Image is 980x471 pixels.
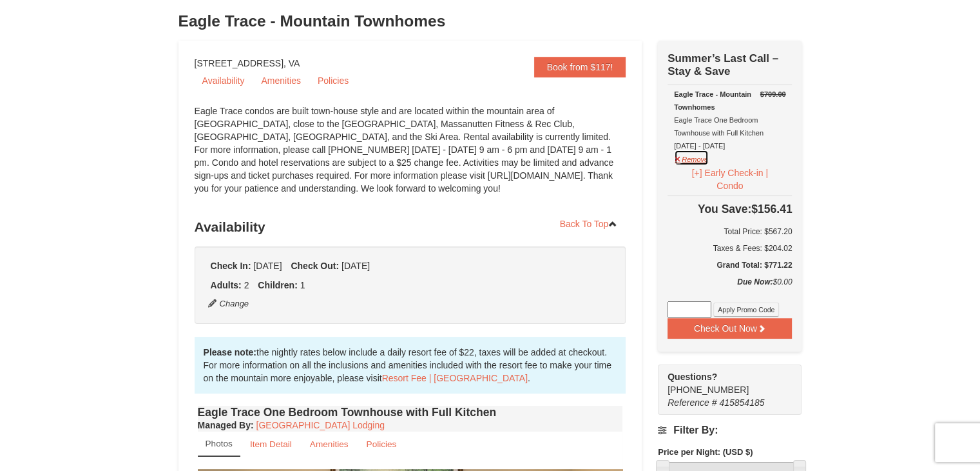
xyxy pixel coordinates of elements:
[198,432,240,457] a: Photos
[358,432,405,457] a: Policies
[256,420,385,430] a: [GEOGRAPHIC_DATA] Lodging
[242,432,300,457] a: Item Detail
[674,166,785,193] button: [+] Early Check-in | Condo
[674,88,785,152] div: Eagle Trace One Bedroom Townhouse with Full Kitchen [DATE] - [DATE]
[668,259,792,272] h5: Grand Total: $771.22
[668,276,792,301] div: $0.00
[253,261,282,271] span: [DATE]
[668,397,716,408] span: Reference #
[713,303,779,317] button: Apply Promo Code
[302,432,357,457] a: Amenities
[195,337,626,394] div: the nightly rates below include a daily resort fee of $22, taxes will be added at checkout. For m...
[366,439,396,449] small: Policies
[658,447,753,457] strong: Price per Night: (USD $)
[310,439,349,449] small: Amenities
[178,8,802,34] h3: Eagle Trace - Mountain Townhomes
[250,439,292,449] small: Item Detail
[211,261,251,271] strong: Check In:
[300,280,305,290] span: 1
[211,280,242,290] strong: Adults:
[198,420,254,430] strong: :
[674,150,709,166] button: Remove
[698,203,751,215] span: You Save:
[195,105,626,208] div: Eagle Trace condos are built town-house style and are located within the mountain area of [GEOGRA...
[534,57,626,77] a: Book from $117!
[668,52,778,77] strong: Summer’s Last Call – Stay & Save
[206,439,233,448] small: Photos
[195,214,626,240] h3: Availability
[668,370,778,395] span: [PHONE_NUMBER]
[258,280,297,290] strong: Children:
[207,297,250,311] button: Change
[291,261,339,271] strong: Check Out:
[253,71,308,90] a: Amenities
[244,280,249,290] span: 2
[668,225,792,238] h6: Total Price: $567.20
[674,90,751,111] strong: Eagle Trace - Mountain Townhomes
[204,347,256,357] strong: Please note:
[668,372,717,382] strong: Questions?
[719,397,764,408] span: 415854185
[668,318,792,339] button: Check Out Now
[195,71,253,90] a: Availability
[552,214,626,234] a: Back To Top
[658,425,802,436] h4: Filter By:
[341,261,370,271] span: [DATE]
[668,242,792,255] div: Taxes & Fees: $204.02
[198,406,623,419] h4: Eagle Trace One Bedroom Townhouse with Full Kitchen
[198,420,251,430] span: Managed By
[760,90,786,98] del: $709.00
[310,71,356,90] a: Policies
[668,203,792,215] h4: $156.41
[382,373,528,383] a: Resort Fee | [GEOGRAPHIC_DATA]
[737,277,773,286] strong: Due Now:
